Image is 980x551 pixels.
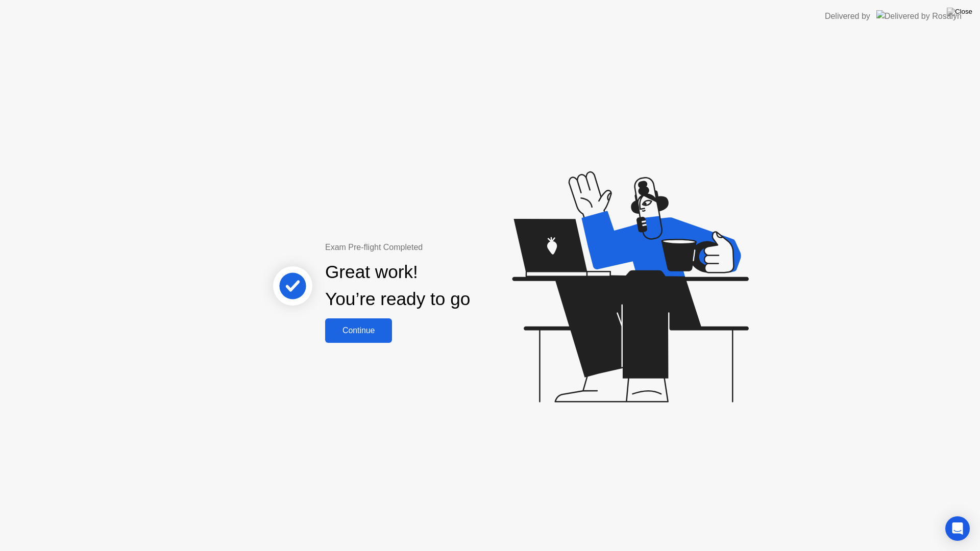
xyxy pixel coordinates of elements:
div: Continue [328,326,389,335]
img: Delivered by Rosalyn [876,10,962,22]
div: Exam Pre-flight Completed [325,241,536,254]
div: Great work! You’re ready to go [325,259,470,313]
img: Close [947,8,972,16]
div: Open Intercom Messenger [945,516,970,541]
button: Continue [325,318,392,343]
div: Delivered by [825,10,870,22]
